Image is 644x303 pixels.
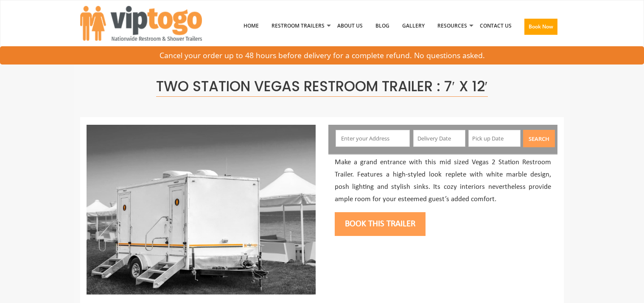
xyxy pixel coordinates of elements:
img: VIPTOGO [80,6,202,41]
a: Resources [431,4,473,48]
a: About Us [331,4,369,48]
input: Pick up Date [468,130,521,147]
button: Search [523,130,555,147]
a: Gallery [396,4,431,48]
input: Delivery Date [413,130,465,147]
img: Side view of two station restroom trailer with separate doors for males and females [87,125,316,295]
p: Make a grand entrance with this mid sized Vegas 2 Station Restroom Trailer. Features a high-style... [335,157,551,206]
button: Book this trailer [335,212,426,236]
button: Book Now [524,19,557,35]
a: Contact Us [473,4,518,48]
span: Two Station Vegas Restroom Trailer : 7′ x 12′ [156,76,487,97]
input: Enter your Address [336,130,410,147]
a: Blog [369,4,396,48]
a: Book Now [518,4,564,53]
a: Restroom Trailers [265,4,331,48]
a: Home [237,4,265,48]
